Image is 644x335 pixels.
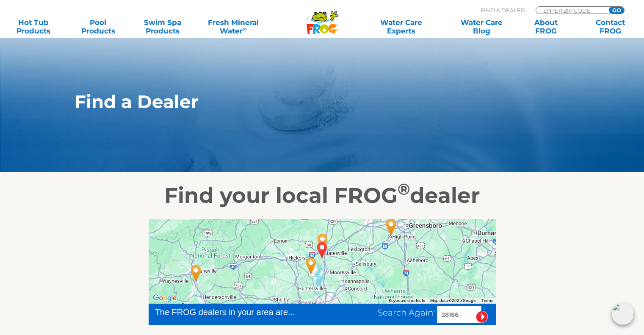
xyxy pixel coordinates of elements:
[586,18,636,35] a: ContactFROG
[360,18,442,35] a: Water CareExperts
[75,91,531,112] h1: Find a Dealer
[456,18,506,35] a: Water CareBlog
[138,18,188,35] a: Swim SpaProducts
[151,293,179,304] img: Google
[521,18,571,35] a: AboutFROG
[298,251,324,280] div: Lake Norman Pool & Spa - 14 miles away.
[398,180,410,199] sup: ®
[151,293,179,304] a: Open this area in Google Maps (opens a new window)
[389,298,425,304] button: Keyboard shortcuts
[62,183,583,208] h2: Find your local FROG dealer
[202,18,265,35] a: Fresh MineralWater∞
[542,7,600,14] input: Zip Code Form
[609,7,624,14] input: GO
[310,227,336,257] div: Lake Norman Pool and Spa - 6 miles away.
[481,6,525,14] p: Find A Dealer
[73,18,123,35] a: PoolProducts
[309,235,335,265] div: BELLS CROSS ROADS, NC 28166
[155,306,326,318] div: The FROG dealers in your area are...
[301,296,328,326] div: Hydra Hot Tubs & Pools - Fort Mill - 45 miles away.
[430,298,476,303] span: Map data ©2025 Google
[612,303,634,325] img: openIcon
[378,212,404,242] div: AquaVision Pool & Spa - High Point - 53 miles away.
[8,18,58,35] a: Hot TubProducts
[183,258,209,288] div: The Great Backyard Place - Asheville - 94 miles away.
[243,26,246,32] sup: ∞
[378,307,435,318] span: Search Again:
[481,298,493,303] a: Terms (opens in new tab)
[476,311,488,323] input: Submit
